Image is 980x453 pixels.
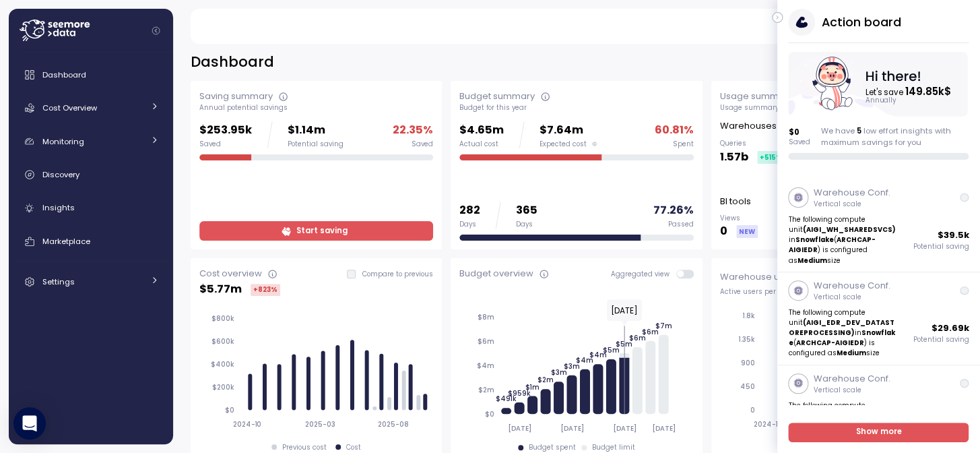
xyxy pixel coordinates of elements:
[742,311,755,320] tspan: 1.8k
[393,121,433,140] p: 22.35 %
[653,202,694,220] p: 77.26 %
[14,195,168,222] a: Insights
[932,322,969,335] p: $ 29.69k
[803,225,896,234] strong: (AIGI_WH_SHAREDSVCS)
[42,136,84,147] span: Monitoring
[14,128,168,155] a: Monitoring
[611,270,676,278] span: Aggregated view
[191,53,274,72] h2: Dashboard
[211,360,234,369] tspan: $400k
[459,140,504,149] div: Actual cost
[837,349,866,357] strong: Medium
[576,355,593,364] tspan: $4m
[736,225,758,238] div: NEW
[346,443,361,452] div: Cost
[42,276,75,287] span: Settings
[42,102,97,113] span: Cost Overview
[199,121,252,140] p: $253.95k
[199,221,433,241] a: Start saving
[814,386,890,395] p: Vertical scale
[212,383,234,392] tspan: $200k
[42,169,79,180] span: Discovery
[148,26,164,36] button: Collapse navigation
[814,186,890,200] p: Warehouse Conf.
[720,287,954,297] div: Active users per warehouse
[496,394,517,403] tspan: $491k
[777,179,980,272] a: Warehouse Conf.Vertical scaleThe following compute unit(AIGI_WH_SHAREDSVCS)inSnowflake(ARCHCAP-AI...
[592,443,635,452] div: Budget limit
[199,103,433,113] div: Annual potential savings
[795,235,834,244] strong: Snowflake
[857,125,861,136] span: 5
[797,256,827,265] strong: Medium
[288,140,344,149] div: Potential saving
[913,242,969,251] p: Potential saving
[821,125,969,148] div: We have low effort insights with maximum savings for you
[14,268,168,295] a: Settings
[738,335,755,344] tspan: 1.35k
[516,220,537,229] div: Days
[611,305,638,316] text: [DATE]
[550,368,566,377] tspan: $3m
[913,335,969,344] p: Potential saving
[720,139,785,148] p: Queries
[822,13,901,30] h3: Action board
[508,389,531,398] tspan: $959k
[720,148,748,167] p: 1.57b
[199,140,252,149] div: Saved
[564,361,580,370] tspan: $3m
[673,140,694,149] div: Spent
[232,420,261,429] tspan: 2024-10
[789,400,897,452] p: The following compute unit in ( ) is configured as size
[305,420,335,429] tspan: 2025-03
[288,121,344,140] p: $1.14m
[642,327,659,336] tspan: $6m
[459,103,693,113] div: Budget for this year
[720,119,777,133] p: Warehouses
[529,443,576,452] div: Budget spent
[14,161,168,188] a: Discovery
[211,337,234,346] tspan: $600k
[42,69,86,80] span: Dashboard
[540,140,587,149] span: Expected cost
[750,406,755,415] tspan: 0
[938,229,969,242] p: $ 39.5k
[789,307,897,359] p: The following compute unit in ( ) is configured as size
[757,151,785,164] div: +515 %
[13,407,46,440] div: Open Intercom Messenger
[459,121,504,140] p: $4.65m
[459,90,535,103] div: Budget summary
[789,235,876,254] strong: ARCHCAP-AIGIEDR
[789,214,897,266] p: The following compute unit in ( ) is configured as size
[537,375,554,384] tspan: $2m
[629,334,646,342] tspan: $6m
[789,423,969,442] a: Show more
[589,351,607,359] tspan: $4m
[508,424,531,433] tspan: [DATE]
[814,293,890,302] p: Vertical scale
[459,202,480,220] p: 282
[907,84,952,98] tspan: 149.85k $
[199,90,273,103] div: Saving summary
[777,272,980,365] a: Warehouse Conf.Vertical scaleThe following compute unit(AIGI_EDR_DEV_DATASTOREPROCESSING)inSnowfl...
[378,420,409,429] tspan: 2025-08
[720,195,751,208] p: BI tools
[789,328,895,347] strong: Snowflake
[814,200,890,209] p: Vertical scale
[459,267,533,280] div: Budget overview
[525,382,540,391] tspan: $1m
[655,121,694,140] p: 60.81 %
[478,385,494,394] tspan: $2m
[789,318,894,337] strong: (AIGI_EDR_DEV_DATASTOREPROCESSING)
[211,314,234,323] tspan: $800k
[485,409,494,418] tspan: $0
[477,361,494,369] tspan: $4m
[613,424,636,433] tspan: [DATE]
[603,346,620,355] tspan: $5m
[652,424,676,433] tspan: [DATE]
[655,321,672,330] tspan: $7m
[199,267,262,280] div: Cost overview
[14,61,168,88] a: Dashboard
[856,423,902,442] span: Show more
[296,222,348,240] span: Start saving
